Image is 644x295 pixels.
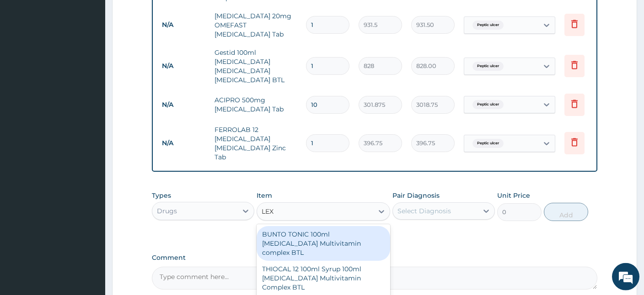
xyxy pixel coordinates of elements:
textarea: Type your message and hit 'Enter' [5,197,174,229]
span: Peptic ulcer [472,139,504,148]
td: ACIPRO 500mg [MEDICAL_DATA] Tab [210,91,301,118]
td: N/A [157,16,210,33]
span: Peptic ulcer [472,100,504,109]
div: Drugs [157,206,177,216]
div: Select Diagnosis [397,206,451,216]
button: Add [544,203,588,221]
td: [MEDICAL_DATA] 20mg OMEFAST [MEDICAL_DATA] Tab [210,7,301,43]
span: Peptic ulcer [472,21,504,30]
div: Minimize live chat window [150,5,172,26]
td: FERROLAB 12 [MEDICAL_DATA] [MEDICAL_DATA] Zinc Tab [210,121,301,166]
td: N/A [157,135,210,152]
td: N/A [157,58,210,74]
label: Types [152,192,171,200]
label: Comment [152,254,597,262]
div: BUNTO TONIC 100ml [MEDICAL_DATA] Multivitamin complex BTL [257,226,390,261]
span: Peptic ulcer [472,62,504,71]
span: We're online! [53,89,126,181]
label: Unit Price [497,191,530,200]
div: Chat with us now [48,51,154,63]
td: N/A [157,96,210,113]
td: Gestid 100ml [MEDICAL_DATA] [MEDICAL_DATA] [MEDICAL_DATA] BTL [210,43,301,89]
label: Item [257,191,272,200]
img: d_794563401_company_1708531726252_794563401 [17,46,37,68]
label: Pair Diagnosis [392,191,440,200]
